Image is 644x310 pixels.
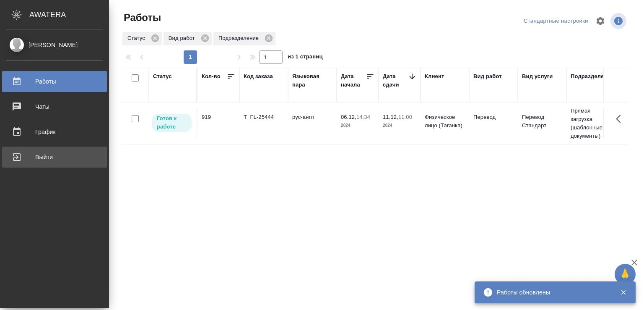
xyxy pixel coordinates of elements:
p: Перевод [473,113,514,121]
p: Перевод Стандарт [522,113,562,130]
p: Статус [127,34,148,42]
div: Подразделение [213,32,275,45]
p: 06.12, [341,114,356,120]
a: Чаты [2,96,107,117]
div: Чаты [6,100,103,113]
a: График [2,121,107,142]
p: 11:00 [398,114,412,120]
button: Закрыть [615,289,632,296]
p: Готов к работе [157,114,187,131]
div: AWATERA [29,6,109,23]
div: Дата сдачи [383,72,408,89]
div: Языковая пара [292,72,332,89]
a: Работы [2,71,107,92]
span: Работы [122,11,161,24]
div: Дата начала [341,72,366,89]
div: Код заказа [244,72,273,81]
div: Клиент [425,72,444,81]
span: из 1 страниц [288,52,323,64]
div: Работы обновлены [497,288,608,297]
p: 11.12, [383,114,398,120]
div: Вид услуги [522,72,553,81]
button: 🙏 [615,264,636,285]
div: Кол-во [202,72,221,81]
div: Выйти [6,151,103,163]
p: 2024 [383,121,416,130]
td: Прямая загрузка (шаблонные документы) [566,102,615,144]
div: Исполнитель может приступить к работе [151,113,192,133]
p: 14:34 [356,114,370,120]
button: Здесь прячутся важные кнопки [611,109,631,129]
p: Подразделение [218,34,262,42]
span: Настроить таблицу [590,11,610,31]
td: рус-англ [288,109,337,138]
div: Работы [6,75,103,88]
td: 919 [197,109,239,138]
span: 🙏 [618,265,632,283]
div: [PERSON_NAME] [6,40,103,50]
div: Подразделение [571,72,614,81]
div: Вид работ [473,72,502,81]
p: Вид работ [169,34,198,42]
div: Вид работ [164,32,212,45]
div: split button [522,15,590,28]
div: График [6,126,103,138]
div: Статус [153,72,172,81]
span: Посмотреть информацию [610,13,628,29]
p: Физическое лицо (Таганка) [425,113,465,130]
a: Выйти [2,147,107,168]
div: Статус [122,32,162,45]
div: T_FL-25444 [244,113,284,121]
p: 2024 [341,121,374,130]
